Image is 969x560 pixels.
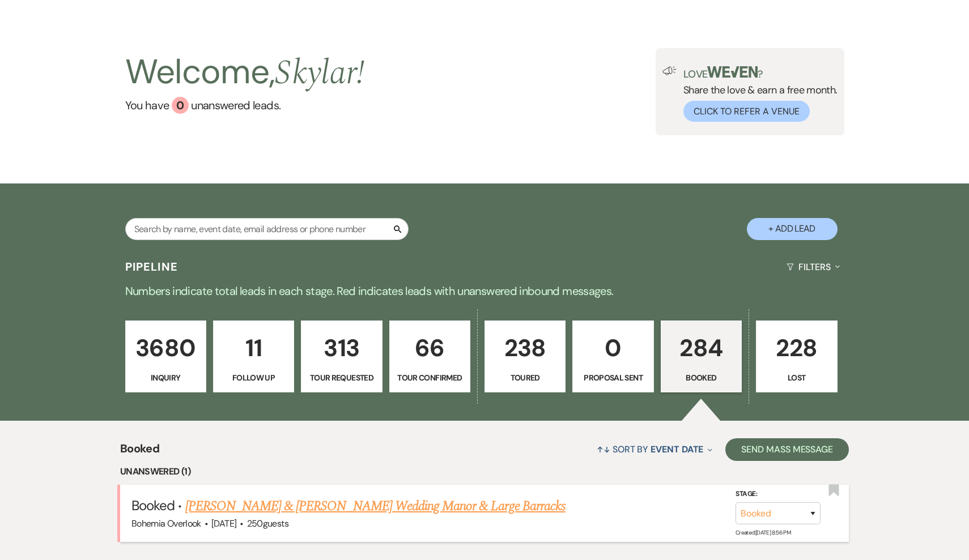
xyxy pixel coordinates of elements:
span: [DATE] [211,518,236,529]
span: Booked [120,440,159,464]
p: Numbers indicate total leads in each stage. Red indicates leads with unanswered inbound messages. [76,282,892,300]
p: 284 [668,329,734,367]
img: loud-speaker-illustration.svg [662,66,677,75]
a: 3680Inquiry [125,320,206,393]
p: 0 [580,329,646,367]
span: Skylar ! [275,47,364,99]
img: weven-logo-green.svg [707,66,758,78]
button: Click to Refer a Venue [683,101,810,122]
p: 11 [220,329,287,367]
div: 0 [172,97,189,114]
span: Created: [DATE] 8:56 PM [736,529,790,536]
a: 284Booked [661,320,742,393]
p: Toured [492,371,558,384]
label: Stage: [736,488,821,500]
li: Unanswered (1) [120,464,849,479]
button: + Add Lead [747,218,838,240]
p: 313 [308,329,375,367]
button: Sort By Event Date [592,434,717,464]
h3: Pipeline [125,259,178,275]
span: ↑↓ [597,443,610,455]
button: Send Mass Message [725,438,849,461]
p: Follow Up [220,371,287,384]
span: Bohemia Overlook [131,518,201,529]
a: 313Tour Requested [301,320,382,393]
a: 11Follow Up [213,320,294,393]
p: Love ? [683,66,838,79]
p: Tour Confirmed [397,371,463,384]
a: 0Proposal Sent [572,320,653,393]
button: Filters [782,252,844,282]
span: 250 guests [247,518,288,529]
p: Proposal Sent [580,371,646,384]
p: 228 [763,329,830,367]
a: 228Lost [756,320,837,393]
p: Lost [763,371,830,384]
input: Search by name, event date, email address or phone number [125,218,409,240]
div: Share the love & earn a free month. [677,66,838,122]
p: 66 [397,329,463,367]
p: Tour Requested [308,371,375,384]
span: Booked [131,497,175,514]
p: Inquiry [133,371,199,384]
a: [PERSON_NAME] & [PERSON_NAME] Wedding Manor & Large Barracks [185,496,566,516]
h2: Welcome, [125,48,364,97]
span: Event Date [651,443,703,455]
p: Booked [668,371,734,384]
a: 66Tour Confirmed [389,320,470,393]
p: 3680 [133,329,199,367]
a: 238Toured [484,320,566,393]
a: You have 0 unanswered leads. [125,97,364,114]
p: 238 [492,329,558,367]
